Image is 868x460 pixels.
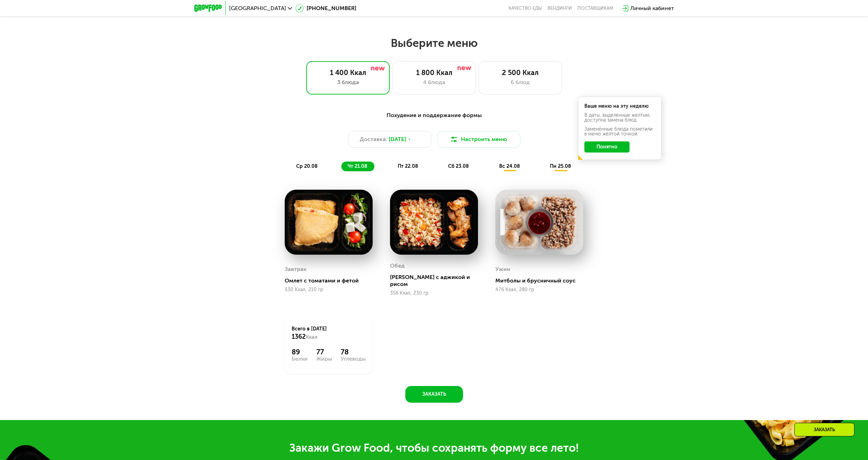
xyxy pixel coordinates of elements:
span: [DATE] [389,135,406,143]
div: Всего в [DATE] [292,326,366,341]
span: ср 20.08 [296,163,318,169]
div: 6 блюд [486,78,555,87]
span: пн 25.08 [550,163,571,169]
span: [GEOGRAPHIC_DATA] [229,6,286,11]
span: чт 21.08 [348,163,367,169]
button: Понятно [584,141,630,153]
div: Похудение и поддержание формы [228,111,640,120]
div: Омлет с томатами и фетой [285,277,378,284]
a: Вендинги [547,6,572,11]
span: вс 24.08 [499,163,520,169]
div: Углеводы [341,356,366,362]
span: Ккал [306,334,317,340]
span: 1362 [292,333,306,340]
button: Настроить меню [437,131,520,148]
a: Качество еды [509,6,542,11]
div: 77 [316,348,332,356]
div: Жиры [316,356,332,362]
div: 1 800 Ккал [400,68,469,77]
div: Белки [292,356,308,362]
div: 356 Ккал, 230 гр [390,290,478,296]
div: 1 400 Ккал [314,68,382,77]
a: [PHONE_NUMBER] [295,4,356,13]
div: 89 [292,348,308,356]
div: 78 [341,348,366,356]
div: Обед [390,261,405,271]
div: [PERSON_NAME] с аджикой и рисом [390,274,484,288]
div: Личный кабинет [630,4,674,13]
div: поставщикам [577,6,613,11]
div: 476 Ккал, 280 гр [495,287,583,293]
div: Завтрак [285,264,307,274]
div: Ваше меню на эту неделю [584,104,655,109]
div: Митболы и брусничный соус [495,277,589,284]
div: Заказать [794,423,854,436]
div: Заменённые блюда пометили в меню жёлтой точкой. [584,127,655,137]
button: Заказать [405,386,463,403]
div: 4 блюда [400,78,469,87]
div: В даты, выделенные желтым, доступна замена блюд. [584,113,655,123]
h2: Выберите меню [22,36,846,50]
div: Ужин [495,264,510,274]
span: сб 23.08 [448,163,469,169]
span: пт 22.08 [398,163,418,169]
div: 530 Ккал, 210 гр [285,287,373,293]
div: 3 блюда [314,78,382,87]
div: 2 500 Ккал [486,68,555,77]
span: Доставка: [360,135,387,143]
